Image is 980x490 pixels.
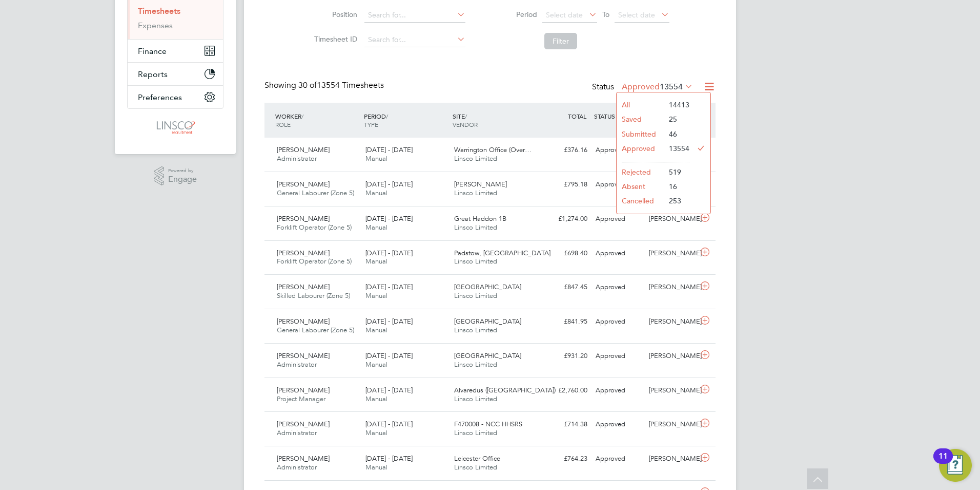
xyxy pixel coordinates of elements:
[538,382,591,399] div: £2,760.00
[664,179,689,194] li: 16
[277,326,354,334] span: General Labourer (Zone 5)
[273,107,361,134] div: WORKER
[454,257,497,266] span: Linsco Limited
[664,165,689,179] li: 519
[591,450,645,467] div: Approved
[454,189,497,197] span: Linsco Limited
[138,21,173,30] a: Expenses
[365,386,413,394] span: [DATE] - [DATE]
[591,348,645,365] div: Approved
[365,180,413,189] span: [DATE] - [DATE]
[454,360,497,369] span: Linsco Limited
[277,291,350,300] span: Skilled Labourer (Zone 5)
[645,348,698,365] div: [PERSON_NAME]
[454,420,522,428] span: F470008 - NCC HHSRS
[454,463,497,472] span: Linsco Limited
[277,282,330,291] span: [PERSON_NAME]
[617,141,664,156] li: Approved
[538,245,591,262] div: £698.40
[264,80,386,91] div: Showing
[618,10,655,20] span: Select date
[365,420,413,428] span: [DATE] - [DATE]
[538,211,591,228] div: £1,274.00
[277,463,317,472] span: Administrator
[277,145,330,154] span: [PERSON_NAME]
[622,82,693,92] label: Approved
[538,313,591,330] div: £841.95
[664,98,689,112] li: 14413
[365,291,387,300] span: Manual
[617,127,664,141] li: Submitted
[138,6,180,16] a: Timesheets
[386,112,388,120] span: /
[365,249,413,257] span: [DATE] - [DATE]
[454,282,521,291] span: [GEOGRAPHIC_DATA]
[454,394,497,403] span: Linsco Limited
[311,10,357,19] label: Position
[365,145,413,154] span: [DATE] - [DATE]
[591,176,645,193] div: Approved
[277,394,325,403] span: Project Manager
[365,257,387,266] span: Manual
[592,80,695,95] div: Status
[301,112,303,120] span: /
[454,317,521,326] span: [GEOGRAPHIC_DATA]
[664,127,689,141] li: 46
[364,8,465,23] input: Search for...
[538,176,591,193] div: £795.18
[277,214,330,223] span: [PERSON_NAME]
[365,326,387,334] span: Manual
[454,428,497,437] span: Linsco Limited
[454,326,497,334] span: Linsco Limited
[365,454,413,463] span: [DATE] - [DATE]
[645,382,698,399] div: [PERSON_NAME]
[277,360,317,369] span: Administrator
[664,112,689,126] li: 25
[453,120,478,128] span: VENDOR
[591,107,645,125] div: STATUS
[138,46,167,56] span: Finance
[450,107,539,134] div: SITE
[454,386,556,394] span: Alvaredus ([GEOGRAPHIC_DATA])
[664,141,689,156] li: 13554
[277,454,330,463] span: [PERSON_NAME]
[645,416,698,433] div: [PERSON_NAME]
[568,112,586,120] span: TOTAL
[275,120,291,128] span: ROLE
[591,416,645,433] div: Approved
[365,214,413,223] span: [DATE] - [DATE]
[538,450,591,467] div: £764.23
[138,92,182,102] span: Preferences
[617,165,664,179] li: Rejected
[168,175,197,184] span: Engage
[454,180,507,189] span: [PERSON_NAME]
[454,291,497,300] span: Linsco Limited
[365,351,413,360] span: [DATE] - [DATE]
[365,394,387,403] span: Manual
[617,112,664,126] li: Saved
[277,317,330,326] span: [PERSON_NAME]
[154,166,197,186] a: Powered byEngage
[364,120,378,128] span: TYPE
[277,386,330,394] span: [PERSON_NAME]
[546,10,583,20] span: Select date
[664,194,689,208] li: 253
[277,154,317,163] span: Administrator
[277,189,354,197] span: General Labourer (Zone 5)
[364,33,465,47] input: Search for...
[538,142,591,159] div: £376.16
[128,40,223,62] button: Finance
[645,313,698,330] div: [PERSON_NAME]
[365,282,413,291] span: [DATE] - [DATE]
[645,211,698,228] div: [PERSON_NAME]
[365,154,387,163] span: Manual
[591,211,645,228] div: Approved
[277,249,330,257] span: [PERSON_NAME]
[168,166,197,175] span: Powered by
[491,10,537,19] label: Period
[617,98,664,112] li: All
[591,279,645,296] div: Approved
[298,80,317,90] span: 30 of
[277,257,352,266] span: Forklift Operator (Zone 5)
[538,416,591,433] div: £714.38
